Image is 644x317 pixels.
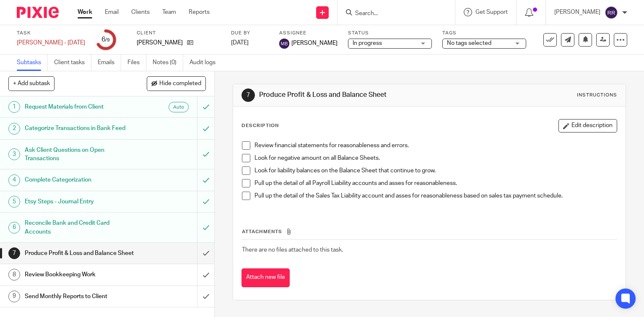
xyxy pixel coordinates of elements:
[242,229,282,234] span: Attachments
[241,268,290,287] button: Attach new file
[169,102,189,112] div: Auto
[131,8,150,16] a: Clients
[54,55,91,71] a: Client tasks
[101,35,110,44] div: 6
[242,247,343,253] span: There are no files attached to this task.
[189,8,210,16] a: Reports
[105,8,119,16] a: Email
[279,39,289,49] img: svg%3E
[254,179,617,187] p: Pull up the detail of all Payroll Liability accounts and asses for reasonableness.
[254,141,617,150] p: Review financial statements for reasonableness and errors.
[98,55,121,71] a: Emails
[442,30,526,36] label: Tags
[8,148,20,160] div: 3
[17,39,85,47] div: Jane - Aug 2025
[127,55,146,71] a: Files
[78,8,92,16] a: Work
[447,40,491,46] span: No tags selected
[8,196,20,208] div: 5
[25,144,134,165] h1: Ask Client Questions on Open Transactions
[8,291,20,302] div: 9
[231,30,269,36] label: Due by
[17,30,85,36] label: Task
[8,76,55,91] button: + Add subtask
[25,174,134,186] h1: Complete Categorization
[25,290,134,303] h1: Send Monthly Reports to Client
[241,122,279,129] p: Description
[254,154,617,162] p: Look for negative amount on all Balance Sheets.
[8,222,20,234] div: 6
[231,40,249,46] span: [DATE]
[254,166,617,175] p: Look for liability balances on the Balance Sheet that continue to grow.
[25,217,134,238] h1: Reconcile Bank and Credit Card Accounts
[554,8,600,16] p: [PERSON_NAME]
[254,192,617,200] p: Pull up the detail of the Sales Tax Liability account and asses for reasonableness based on sales...
[577,92,617,99] div: Instructions
[8,269,20,281] div: 8
[17,55,48,71] a: Subtasks
[25,101,134,113] h1: Request Materials from Client
[17,39,85,47] div: [PERSON_NAME] - [DATE]
[25,195,134,208] h1: Etsy Steps - Journal Entry
[241,88,255,102] div: 7
[354,10,430,18] input: Search
[8,247,20,259] div: 7
[8,174,20,186] div: 4
[25,122,134,135] h1: Categorize Transactions in Bank Feed
[137,30,221,36] label: Client
[159,81,201,87] span: Hide completed
[137,39,183,47] p: [PERSON_NAME]
[353,40,382,46] span: In progress
[25,268,134,281] h1: Review Bookkeeping Work
[558,119,617,133] button: Edit description
[105,38,110,42] small: /9
[291,39,338,47] span: [PERSON_NAME]
[17,7,59,18] img: Pixie
[190,55,222,71] a: Audit logs
[25,247,134,260] h1: Produce Profit & Loss and Balance Sheet
[279,30,338,36] label: Assignee
[147,76,206,91] button: Hide completed
[8,101,20,113] div: 1
[153,55,183,71] a: Notes (0)
[162,8,176,16] a: Team
[475,9,508,15] span: Get Support
[605,6,618,19] img: svg%3E
[348,30,432,36] label: Status
[8,123,20,135] div: 2
[259,91,447,99] h1: Produce Profit & Loss and Balance Sheet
